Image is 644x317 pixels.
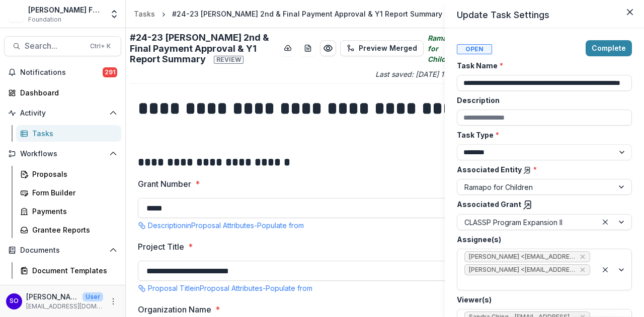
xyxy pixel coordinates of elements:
[622,4,638,20] button: Close
[457,60,626,71] label: Task Name
[457,95,626,105] label: Description
[457,164,626,175] label: Associated Entity
[457,234,626,245] label: Assignee(s)
[579,252,587,262] div: Remove Khanh Phan <ktphan@lavellefund.org> (ktphan@lavellefund.org)
[457,44,492,54] span: Open
[457,199,626,210] label: Associated Grant
[457,294,626,305] label: Viewer(s)
[599,216,611,228] div: Clear selected options
[469,266,576,273] span: [PERSON_NAME] <[EMAIL_ADDRESS][DOMAIN_NAME]> ([EMAIL_ADDRESS][DOMAIN_NAME])
[586,40,632,56] button: Complete
[457,130,626,140] label: Task Type
[469,253,576,260] span: [PERSON_NAME] <[EMAIL_ADDRESS][DOMAIN_NAME]> ([EMAIL_ADDRESS][DOMAIN_NAME])
[579,265,587,275] div: Remove Susan Olivo <solivo@lavellefund.org> (solivo@lavellefund.org)
[599,264,611,276] div: Clear selected options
